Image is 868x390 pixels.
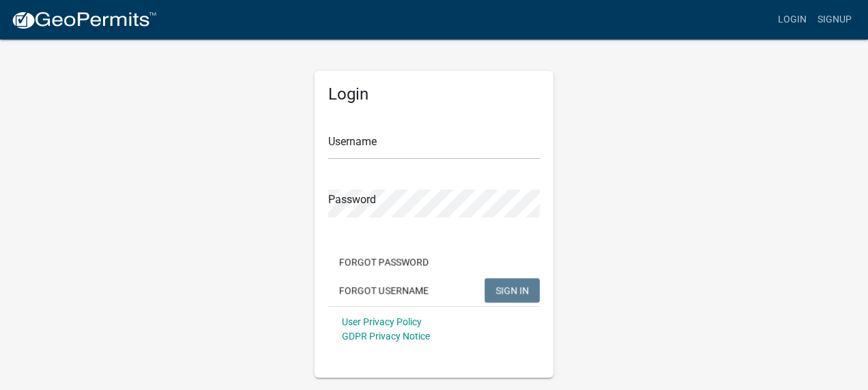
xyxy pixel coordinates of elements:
[328,250,439,275] button: Forgot Password
[342,316,422,327] a: User Privacy Policy
[772,7,812,33] a: Login
[495,284,529,295] span: SIGN IN
[342,331,430,342] a: GDPR Privacy Notice
[484,278,540,303] button: SIGN IN
[328,85,540,104] h5: Login
[328,278,439,303] button: Forgot Username
[812,7,857,33] a: Signup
